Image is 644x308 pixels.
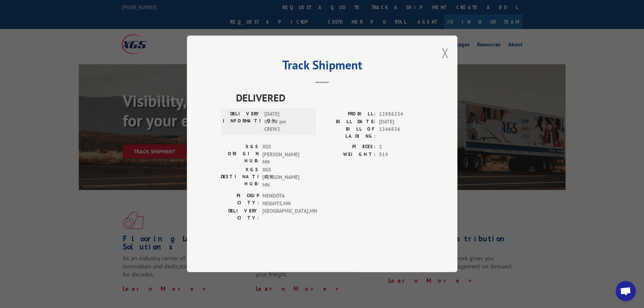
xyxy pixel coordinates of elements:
label: XGS ORIGIN HUB: [221,143,259,166]
span: [DATE] 03:00 pm CREW2 [264,111,310,134]
label: BILL DATE: [322,118,376,126]
span: 12886234 [379,111,424,118]
span: MENDOTA HEIGHTS , MN [262,192,308,208]
span: 514 [379,151,424,159]
h2: Track Shipment [221,60,424,73]
span: XGS [PERSON_NAME] MN [262,143,308,166]
label: PROBILL: [322,111,376,118]
label: BILL OF LADING: [322,126,376,140]
label: DELIVERY INFORMATION: [223,111,261,134]
label: XGS DESTINATION HUB: [221,166,259,189]
button: Close modal [442,44,449,62]
label: WEIGHT: [322,151,376,159]
span: DELIVERED [236,90,424,105]
span: [DATE] [379,118,424,126]
span: 1346836 [379,126,424,140]
label: PIECES: [322,143,376,151]
span: [GEOGRAPHIC_DATA] , MN [262,208,308,222]
div: Open chat [616,281,636,301]
label: PICKUP CITY: [221,192,259,208]
label: DELIVERY CITY: [221,208,259,222]
span: 2 [379,143,424,151]
span: XGS [PERSON_NAME] MN [262,166,308,189]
